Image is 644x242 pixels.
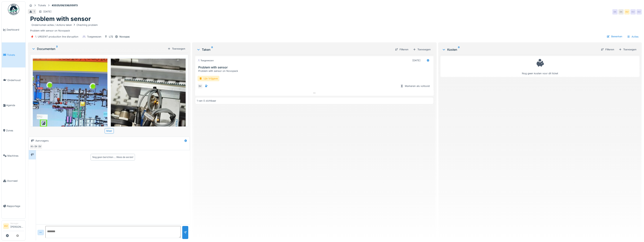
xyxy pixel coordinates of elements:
div: [DATE] [43,10,51,13]
a: Tickets [2,42,25,68]
span: Agenda [6,103,24,107]
span: Machines [7,154,24,158]
a: Onderhoud [2,67,25,93]
div: Ondernomen acties / Actions taken Cheching problem [31,23,98,27]
div: SV [37,144,42,149]
div: Markeren als voltooid [399,83,431,89]
a: Zones [2,118,25,143]
span: Zones [6,129,24,132]
div: Aanvragers [35,139,49,142]
div: 1 van 0 zichtbaar [197,99,216,103]
div: Toevoegen [617,47,638,52]
sup: 2 [56,47,58,51]
a: Agenda [2,93,25,118]
div: 1. URGENT production line disruption [35,35,78,38]
div: Toevoegen [166,46,187,51]
div: 1 [34,10,35,13]
div: Toegewezen [198,59,214,62]
a: Machines [2,143,25,168]
li: KV [3,223,9,229]
div: Problem with sensor on Novopack [30,23,639,32]
span: Dashboard [7,28,24,31]
div: Filteren [599,47,616,52]
div: Tickets [38,4,46,7]
div: KV [30,144,35,149]
div: Bewerken [605,34,624,39]
div: [DATE] [412,59,420,62]
a: Dashboard [2,17,25,42]
div: Toegewezen [87,35,101,38]
a: Rapportage [2,194,25,219]
div: Nog geen berichten … Wees de eerste! [92,155,133,159]
div: KV [636,9,642,15]
div: Toevoegen [411,47,432,52]
div: Novopac [119,35,130,38]
div: Problem with sensor on Novopack [198,69,432,73]
h3: Problem with sensor [198,66,432,69]
img: Badge_color-CXgf-gQk.svg [8,4,19,15]
sup: 0 [458,47,460,52]
div: KV [624,9,630,15]
div: Acties [625,34,640,39]
div: EK [33,144,39,149]
div: L72 [109,35,113,38]
a: KV Manager[PERSON_NAME] [3,222,24,231]
div: Nog geen kosten voor dit ticket [443,58,637,75]
div: Filteren [394,47,410,52]
img: 0vlkyufd0ajotf4o0uewev2znosk [111,59,185,191]
div: Manager [10,222,24,225]
div: KV [630,9,636,15]
span: Onderhoud [7,78,24,82]
sup: 0 [211,47,213,52]
a: Voorraad [2,168,25,194]
div: Kosten [442,47,598,52]
div: SV [198,83,203,89]
div: EK [618,9,624,15]
div: Documenten [32,47,166,51]
li: [PERSON_NAME] [10,222,24,230]
h1: Problem with sensor [30,15,91,22]
img: vm5vnm96j2npjwvbjrxu91myynw3 [33,59,107,191]
span: Tickets [7,53,24,57]
div: Lijn Vrijgave [198,76,219,81]
strong: #2025/08/336/05973 [50,4,79,7]
div: Meer [105,128,114,134]
div: Taken [197,47,392,52]
div: EK [612,9,618,15]
span: Voorraad [7,179,24,183]
span: Rapportage [7,204,24,208]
